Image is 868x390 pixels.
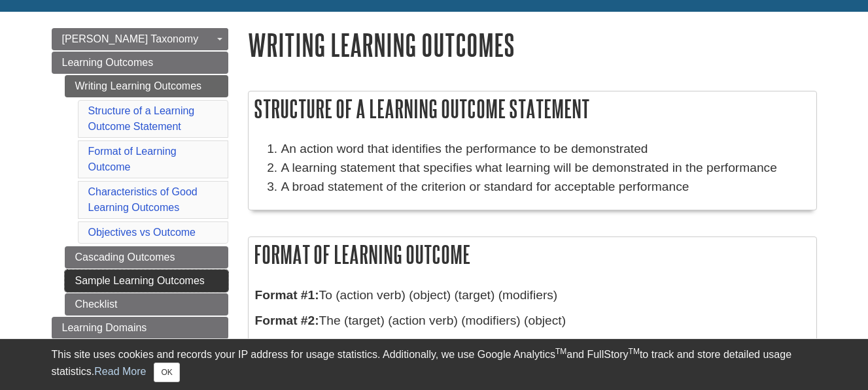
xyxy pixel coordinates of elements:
p: The (target) (action verb) (modifiers) (object) [255,312,810,331]
h2: Format of Learning Outcome [249,237,816,272]
div: Guide Page Menu [52,28,228,339]
p: To (action verb) (object) (target) (modifiers) [255,286,810,305]
a: Format of Learning Outcome [88,146,177,172]
strong: Format #2: [255,314,319,327]
button: Close [154,363,179,382]
a: Checklist [65,293,228,316]
h1: Writing Learning Outcomes [248,28,817,61]
sup: TM [629,347,640,356]
a: Writing Learning Outcomes [65,75,228,97]
div: This site uses cookies and records your IP address for usage statistics. Additionally, we use Goo... [52,347,817,382]
a: Structure of a Learning Outcome Statement [88,105,195,132]
li: A broad statement of the criterion or standard for acceptable performance [281,178,810,197]
a: Characteristics of Good Learning Outcomes [88,186,198,213]
a: Sample Learning Outcomes [65,270,228,292]
sup: TM [555,347,566,356]
a: Cascading Outcomes [65,246,228,268]
strong: Format #1: [255,288,319,302]
a: Read More [94,366,146,377]
a: Learning Domains [52,317,228,339]
a: [PERSON_NAME] Taxonomy [52,28,228,50]
li: A learning statement that specifies what learning will be demonstrated in the performance [281,159,810,178]
span: Learning Domains [62,322,147,333]
span: [PERSON_NAME] Taxonomy [62,33,199,44]
a: Learning Outcomes [52,52,228,74]
li: An action word that identifies the performance to be demonstrated [281,140,810,159]
h2: Structure of a Learning Outcome Statement [249,91,816,126]
a: Objectives vs Outcome [88,227,196,238]
span: Learning Outcomes [62,57,154,68]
